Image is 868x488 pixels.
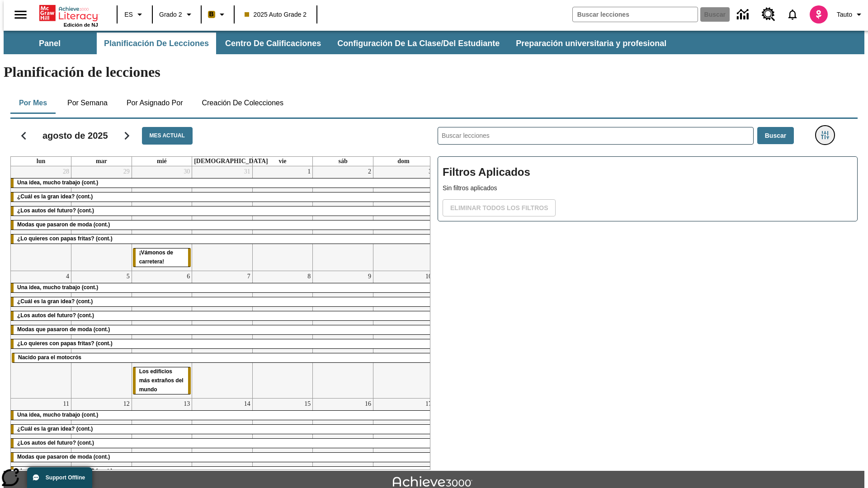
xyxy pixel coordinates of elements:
span: Nacido para el motocrós [18,354,81,361]
button: Configuración de la clase/del estudiante [330,33,507,54]
div: ¿Lo quieres con papas fritas? (cont.) [11,235,434,244]
button: Regresar [12,124,35,147]
button: Preparación universitaria y profesional [509,33,674,54]
a: viernes [277,157,288,166]
a: Portada [39,4,98,22]
span: ¿Cuál es la gran idea? (cont.) [17,193,93,200]
span: Grado 2 [159,10,182,19]
h2: Filtros Aplicados [443,161,853,183]
button: Lenguaje: ES, Selecciona un idioma [120,6,149,23]
div: Portada [39,3,98,28]
h1: Planificación de lecciones [4,64,864,80]
a: 29 de julio de 2025 [122,166,132,177]
div: Una idea, mucho trabajo (cont.) [11,178,434,188]
button: Mes actual [142,127,193,145]
button: Centro de calificaciones [218,33,328,54]
span: ¿Los autos del futuro? (cont.) [17,312,94,319]
a: 16 de agosto de 2025 [363,399,373,409]
button: Por asignado por [119,92,190,114]
button: Creación de colecciones [194,92,291,114]
span: Modas que pasaron de moda (cont.) [17,454,110,460]
td: 31 de julio de 2025 [192,166,253,271]
button: Panel [5,33,95,54]
a: 6 de agosto de 2025 [185,271,192,282]
a: 1 de agosto de 2025 [306,166,312,177]
input: Buscar lecciones [438,127,753,144]
a: 4 de agosto de 2025 [64,271,71,282]
td: 3 de agosto de 2025 [373,166,434,271]
span: ¿Cuál es la gran idea? (cont.) [17,426,93,432]
div: Subbarra de navegación [4,31,864,54]
div: Modas que pasaron de moda (cont.) [11,453,434,462]
button: Planificación de lecciones [97,33,216,54]
div: ¿Cuál es la gran idea? (cont.) [11,192,434,202]
td: 28 de julio de 2025 [11,166,71,271]
div: Modas que pasaron de moda (cont.) [11,221,434,230]
a: 30 de julio de 2025 [182,166,192,177]
td: 1 de agosto de 2025 [252,166,313,271]
input: Buscar campo [573,7,698,22]
td: 2 de agosto de 2025 [313,166,373,271]
span: ¿Lo quieres con papas fritas? (cont.) [17,340,113,347]
a: Centro de recursos, Se abrirá en una pestaña nueva. [756,2,781,27]
span: Support Offline [46,474,85,481]
span: 2025 Auto Grade 2 [245,10,307,19]
a: 5 de agosto de 2025 [125,271,132,282]
span: Los edificios más extraños del mundo [139,368,184,393]
span: ¡Vámonos de carretera! [139,249,173,265]
span: Una idea, mucho trabajo (cont.) [17,284,98,291]
span: Tauto [837,10,852,19]
div: ¿Los autos del futuro? (cont.) [11,206,434,216]
a: 14 de agosto de 2025 [242,399,252,409]
td: 9 de agosto de 2025 [313,271,373,399]
a: 8 de agosto de 2025 [306,271,312,282]
div: Subbarra de navegación [4,33,675,54]
td: 30 de julio de 2025 [132,166,192,271]
a: 15 de agosto de 2025 [302,399,312,409]
a: miércoles [155,157,169,166]
div: ¡Vámonos de carretera! [133,249,191,267]
button: Abrir el menú lateral [7,1,34,28]
p: Sin filtros aplicados [443,183,853,193]
button: Grado: Grado 2, Elige un grado [156,6,198,23]
span: ES [124,10,133,19]
span: Modas que pasaron de moda (cont.) [17,221,110,228]
div: ¿Los autos del futuro? (cont.) [11,311,434,320]
td: 7 de agosto de 2025 [192,271,253,399]
div: Nacido para el motocrós [12,353,433,362]
a: 31 de julio de 2025 [242,166,252,177]
a: 3 de agosto de 2025 [427,166,434,177]
div: Una idea, mucho trabajo (cont.) [11,283,434,292]
span: Edición de NJ [64,22,98,28]
td: 29 de julio de 2025 [71,166,132,271]
span: ¿Los autos del futuro? (cont.) [17,207,94,214]
a: 7 de agosto de 2025 [245,271,252,282]
span: Una idea, mucho trabajo (cont.) [17,412,98,418]
td: 4 de agosto de 2025 [11,271,71,399]
a: 12 de agosto de 2025 [122,399,132,409]
td: 6 de agosto de 2025 [132,271,192,399]
td: 10 de agosto de 2025 [373,271,434,399]
span: Modas que pasaron de moda (cont.) [17,326,110,333]
button: Seguir [115,124,138,147]
span: ¿Los autos del futuro? (cont.) [17,440,94,446]
h2: agosto de 2025 [42,130,108,141]
button: Escoja un nuevo avatar [804,3,833,26]
div: Calendario [3,115,430,470]
div: ¿Lo quieres con papas fritas? (cont.) [11,339,434,348]
button: Support Offline [27,467,92,488]
div: ¿Lo quieres con papas fritas? (cont.) [11,467,434,476]
a: 2 de agosto de 2025 [366,166,373,177]
span: ¿Lo quieres con papas fritas? (cont.) [17,235,113,242]
a: martes [94,157,109,166]
a: 13 de agosto de 2025 [182,399,192,409]
div: Modas que pasaron de moda (cont.) [11,325,434,334]
button: Por mes [10,92,56,114]
span: Una idea, mucho trabajo (cont.) [17,179,98,186]
a: domingo [396,157,411,166]
a: lunes [35,157,47,166]
div: ¿Cuál es la gran idea? (cont.) [11,297,434,306]
a: Centro de información [731,2,756,27]
button: Buscar [757,127,794,145]
button: Perfil/Configuración [833,6,868,23]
